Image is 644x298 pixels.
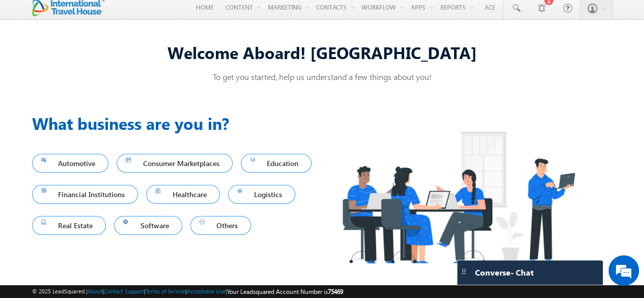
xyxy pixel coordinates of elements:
[250,156,303,170] span: Education
[155,187,211,201] span: Healthcare
[227,288,343,295] span: Your Leadsquared Account Number is
[13,94,186,221] textarea: Type your message and click 'Submit'
[123,219,173,232] span: Software
[53,53,171,67] div: Leave a message
[146,288,185,294] a: Terms of Service
[322,111,594,284] img: Industry.png
[460,267,468,276] img: carter-drag
[17,53,43,67] img: d_60004797649_company_0_60004797649
[475,268,534,277] span: Converse - Chat
[149,229,185,243] em: Submit
[237,187,287,201] span: Logistics
[41,156,100,170] span: Automotive
[32,41,612,63] div: Welcome Aboard! [GEOGRAPHIC_DATA]
[41,219,97,232] span: Real Estate
[41,187,129,201] span: Financial Institutions
[32,111,322,136] h3: What business are you in?
[187,288,226,294] a: Acceptable Use
[328,288,343,295] span: 75469
[200,219,242,232] span: Others
[32,287,343,296] span: © 2025 LeadSquared | | | | |
[104,288,144,294] a: Contact Support
[126,156,223,170] span: Consumer Marketplaces
[32,71,612,82] p: To get you started, help us understand a few things about you!
[88,288,102,294] a: About
[167,5,191,30] div: Minimize live chat window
